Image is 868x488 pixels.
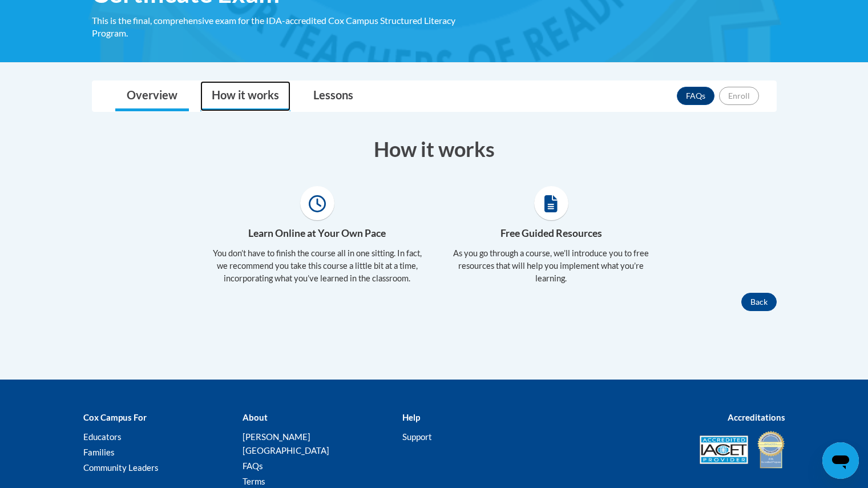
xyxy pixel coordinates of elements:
[757,430,785,470] img: IDA® Accredited
[243,412,268,422] b: About
[83,462,159,473] a: Community Leaders
[243,476,265,486] a: Terms
[83,447,115,457] a: Families
[83,412,147,422] b: Cox Campus For
[700,435,748,464] img: Accredited IACET® Provider
[728,412,785,422] b: Accreditations
[741,293,777,311] button: Back
[200,81,290,111] a: How it works
[719,87,759,105] button: Enroll
[402,412,420,422] b: Help
[402,431,432,442] a: Support
[677,87,714,105] a: FAQs
[243,431,329,455] a: [PERSON_NAME][GEOGRAPHIC_DATA]
[92,135,777,163] h3: How it works
[302,81,365,111] a: Lessons
[822,442,859,479] iframe: Button to launch messaging window
[92,14,486,39] div: This is the final, comprehensive exam for the IDA-accredited Cox Campus Structured Literacy Program.
[115,81,189,111] a: Overview
[443,226,660,241] h4: Free Guided Resources
[83,431,122,442] a: Educators
[243,461,263,471] a: FAQs
[209,247,426,285] p: You don’t have to finish the course all in one sitting. In fact, we recommend you take this cours...
[443,247,660,285] p: As you go through a course, we’ll introduce you to free resources that will help you implement wh...
[209,226,426,241] h4: Learn Online at Your Own Pace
